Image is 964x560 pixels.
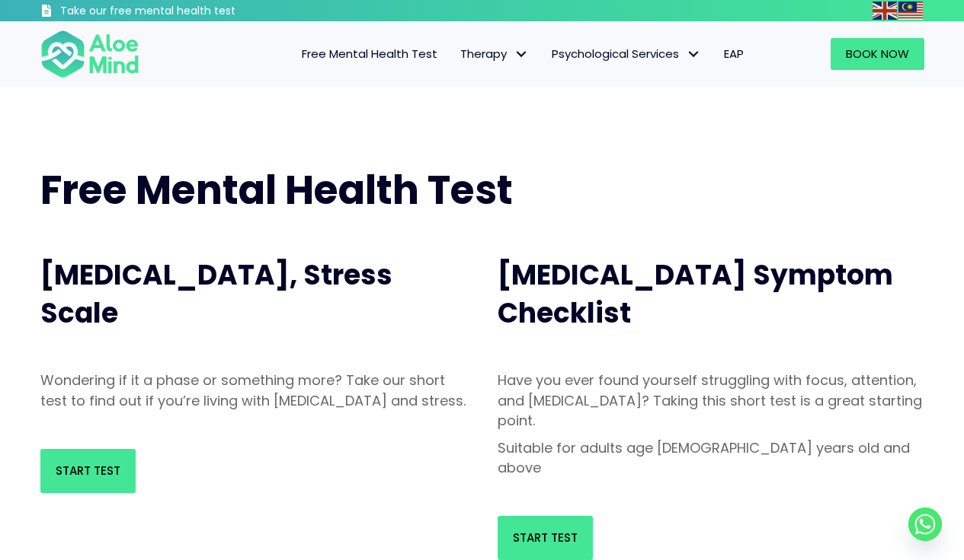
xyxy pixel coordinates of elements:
[908,508,942,541] a: Whatsapp
[724,46,744,62] span: EAP
[302,46,437,62] span: Free Mental Health Test
[898,2,923,20] img: ms
[449,38,540,70] a: TherapyTherapy: submenu
[683,43,705,65] span: Psychological Services: submenu
[898,2,924,19] a: Malay
[40,256,392,332] span: [MEDICAL_DATA], Stress Scale
[60,4,317,19] h3: Take our free mental health test
[40,449,136,493] a: Start Test
[290,38,449,70] a: Free Mental Health Test
[40,162,513,218] span: Free Mental Health Test
[159,38,755,70] nav: Menu
[831,38,924,70] a: Book Now
[846,46,909,62] span: Book Now
[540,38,713,70] a: Psychological ServicesPsychological Services: submenu
[713,38,755,70] a: EAP
[498,516,593,560] a: Start Test
[498,371,924,430] p: Have you ever found yourself struggling with focus, attention, and [MEDICAL_DATA]? Taking this sh...
[513,530,578,546] span: Start Test
[498,438,924,478] p: Suitable for adults age [DEMOGRAPHIC_DATA] years old and above
[552,46,701,62] span: Psychological Services
[511,43,533,65] span: Therapy: submenu
[873,2,898,19] a: English
[40,4,317,21] a: Take our free mental health test
[460,46,529,62] span: Therapy
[498,256,893,332] span: [MEDICAL_DATA] Symptom Checklist
[56,463,120,479] span: Start Test
[873,2,897,20] img: en
[40,371,467,410] p: Wondering if it a phase or something more? Take our short test to find out if you’re living with ...
[40,29,139,79] img: Aloe mind Logo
